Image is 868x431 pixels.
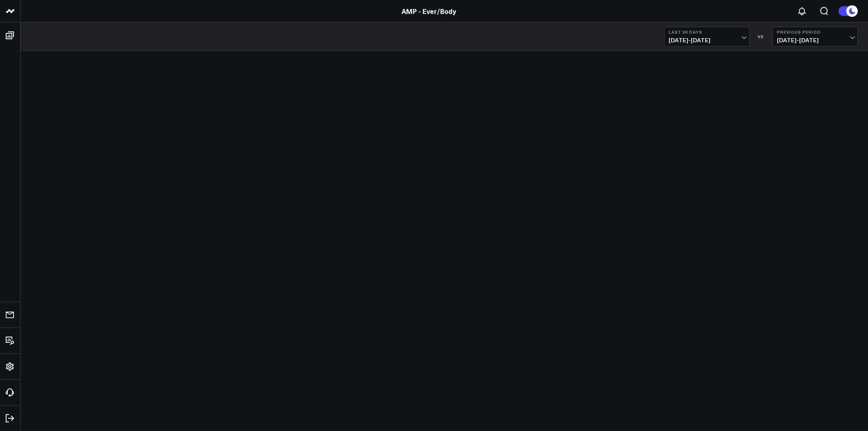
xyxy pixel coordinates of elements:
[664,27,749,46] button: Last 30 Days[DATE]-[DATE]
[402,7,456,16] a: AMP - Ever/Body
[754,34,768,39] div: VS
[669,37,745,44] span: [DATE] - [DATE]
[777,30,853,34] b: Previous Period
[772,27,858,46] button: Previous Period[DATE]-[DATE]
[777,37,853,44] span: [DATE] - [DATE]
[669,30,745,34] b: Last 30 Days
